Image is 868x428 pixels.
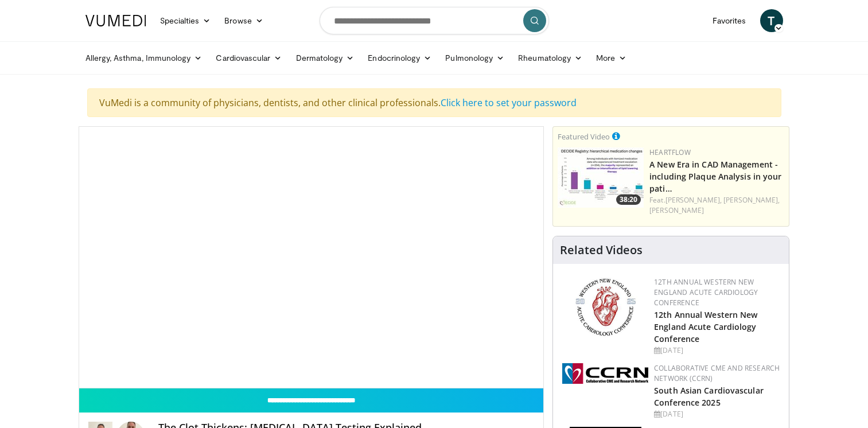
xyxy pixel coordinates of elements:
[558,131,610,142] small: Featured Video
[320,7,549,34] input: Search topics, interventions
[665,195,722,205] a: [PERSON_NAME],
[649,205,704,215] a: [PERSON_NAME]
[649,195,784,216] div: Feat.
[649,159,781,194] a: A New Era in CAD Management - including Plaque Analysis in your pati…
[361,46,438,69] a: Endocrinology
[706,9,753,32] a: Favorites
[654,409,780,419] div: [DATE]
[654,309,757,344] a: 12th Annual Western New England Acute Cardiology Conference
[589,46,633,69] a: More
[79,127,544,388] video-js: Video Player
[574,277,637,337] img: 0954f259-7907-4053-a817-32a96463ecc8.png.150x105_q85_autocrop_double_scale_upscale_version-0.2.png
[79,46,209,69] a: Allergy, Asthma, Immunology
[558,147,644,208] a: 38:20
[649,147,691,157] a: Heartflow
[217,9,270,32] a: Browse
[153,9,218,32] a: Specialties
[511,46,589,69] a: Rheumatology
[616,194,641,205] span: 38:20
[723,195,780,205] a: [PERSON_NAME],
[562,363,648,384] img: a04ee3ba-8487-4636-b0fb-5e8d268f3737.png.150x105_q85_autocrop_double_scale_upscale_version-0.2.png
[209,46,289,69] a: Cardiovascular
[441,96,577,109] a: Click here to set your password
[558,147,644,208] img: 738d0e2d-290f-4d89-8861-908fb8b721dc.150x105_q85_crop-smart_upscale.jpg
[438,46,511,69] a: Pulmonology
[654,277,758,308] a: 12th Annual Western New England Acute Cardiology Conference
[85,15,146,26] img: VuMedi Logo
[760,9,783,32] a: T
[560,243,643,257] h4: Related Videos
[87,88,781,117] div: VuMedi is a community of physicians, dentists, and other clinical professionals.
[654,345,780,356] div: [DATE]
[654,363,780,383] a: Collaborative CME and Research Network (CCRN)
[289,46,361,69] a: Dermatology
[654,385,764,408] a: South Asian Cardiovascular Conference 2025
